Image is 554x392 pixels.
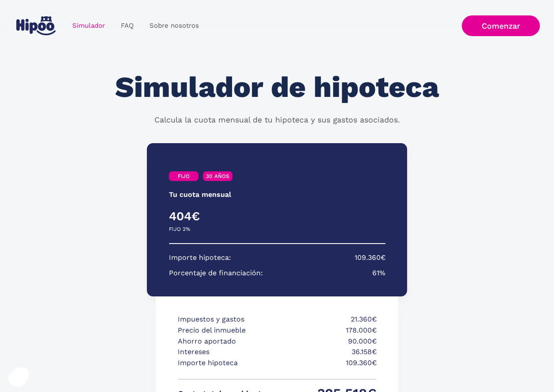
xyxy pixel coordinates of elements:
p: 178.000€ [280,325,377,336]
p: Importe hipoteca: [169,252,231,263]
p: Intereses [178,347,275,358]
p: FIJO 2% [169,224,190,235]
p: Precio del inmueble [178,325,275,336]
a: 30 AÑOS [203,171,232,181]
p: Porcentaje de financiación: [169,268,263,279]
a: FAQ [113,17,142,34]
a: Simulador [64,17,113,34]
p: Calcula la cuota mensual de tu hipoteca y sus gastos asociados. [154,115,400,126]
p: 21.360€ [280,314,377,325]
p: 36.158€ [280,347,377,358]
h1: Simulador de hipoteca [115,71,439,104]
p: 90.000€ [280,336,377,347]
a: Sobre nosotros [142,17,207,34]
p: 109.360€ [355,252,386,263]
p: 61% [372,268,386,279]
p: Importe hipoteca [178,358,275,369]
p: Impuestos y gastos [178,314,275,325]
a: Comenzar [462,15,540,36]
p: Tu cuota mensual [169,189,231,200]
a: FIJO [169,171,198,181]
a: home [14,13,57,39]
p: 109.360€ [280,358,377,369]
h4: 404€ [169,209,277,224]
p: Ahorro aportado [178,336,275,347]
